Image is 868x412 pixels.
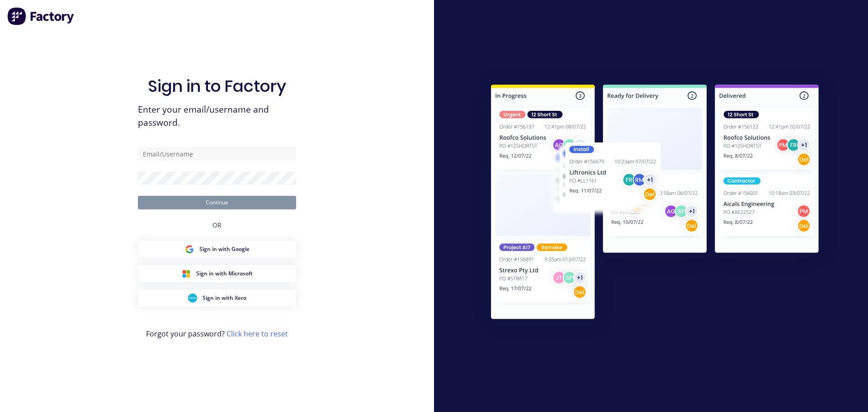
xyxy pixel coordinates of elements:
[471,66,839,341] img: Sign in
[138,289,296,307] button: Xero Sign inSign in with Xero
[148,76,286,96] h1: Sign in to Factory
[138,265,296,282] button: Microsoft Sign inSign in with Microsoft
[7,7,75,25] img: Factory
[226,329,288,339] a: Click here to reset
[182,269,191,278] img: Microsoft Sign in
[199,245,250,253] span: Sign in with Google
[138,196,296,209] button: Continue
[185,245,194,254] img: Google Sign in
[203,294,246,302] span: Sign in with Xero
[188,294,197,303] img: Xero Sign in
[212,209,222,241] div: OR
[138,103,296,129] span: Enter your email/username and password.
[146,328,288,339] span: Forgot your password?
[138,241,296,258] button: Google Sign inSign in with Google
[196,270,253,278] span: Sign in with Microsoft
[138,147,296,161] input: Email/Username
